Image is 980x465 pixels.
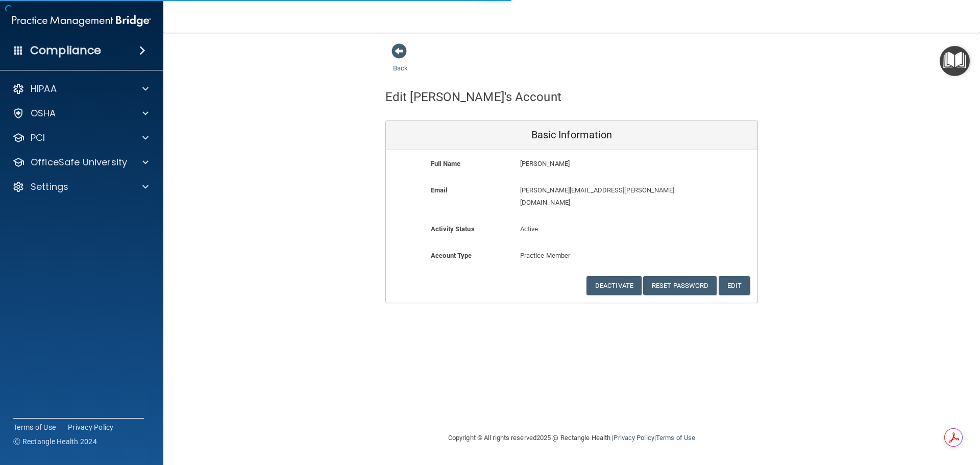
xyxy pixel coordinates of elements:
b: Account Type [431,252,472,259]
div: Basic Information [386,120,757,150]
b: Activity Status [431,225,475,233]
a: HIPAA [12,83,149,95]
p: HIPAA [31,83,57,95]
a: Terms of Use [656,434,695,442]
a: Privacy Policy [68,422,114,432]
a: Settings [12,181,149,193]
a: PCI [12,132,149,144]
p: [PERSON_NAME][EMAIL_ADDRESS][PERSON_NAME][DOMAIN_NAME] [520,184,683,209]
span: Ⓒ Rectangle Health 2024 [13,436,97,447]
a: Terms of Use [13,422,56,432]
a: Privacy Policy [614,434,654,442]
a: Back [393,52,408,72]
h4: Edit [PERSON_NAME]'s Account [385,90,561,104]
button: Deactivate [586,276,642,295]
p: PCI [31,132,45,144]
div: Copyright © All rights reserved 2025 @ Rectangle Health | | [385,422,758,454]
p: OfficeSafe University [31,156,127,168]
a: OfficeSafe University [12,156,149,168]
button: Edit [719,276,750,295]
h4: Compliance [30,43,101,58]
button: Reset Password [643,276,717,295]
p: Settings [31,181,68,193]
b: Email [431,186,447,194]
p: Practice Member [520,250,624,262]
img: PMB logo [12,11,151,31]
a: OSHA [12,107,149,119]
button: Open Resource Center [940,46,970,76]
p: [PERSON_NAME] [520,158,683,170]
iframe: Drift Widget Chat Controller [803,393,968,433]
p: Active [520,223,624,235]
b: Full Name [431,160,460,167]
p: OSHA [31,107,56,119]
